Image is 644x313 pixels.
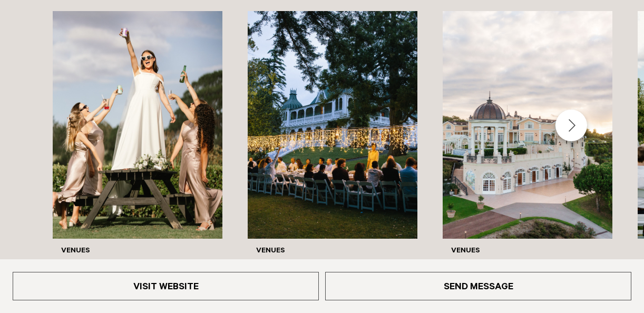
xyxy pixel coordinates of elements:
img: Exterior view of Lone Pine Estate [443,11,612,239]
h6: Venues [451,247,604,256]
a: Fairy lights wedding reception Venues Alberton [248,11,417,290]
h6: Venues [61,247,214,256]
img: Fairy lights wedding reception [248,11,417,239]
a: Send Message [325,272,631,300]
img: Auckland Weddings Venues | The Boat House - at The Riverhead [53,11,222,239]
a: Exterior view of Lone Pine Estate Venues Lone Pine Estate [443,11,612,290]
a: Visit Website [13,272,319,300]
h6: Venues [256,247,409,256]
a: Auckland Weddings Venues | The Boat House - at The Riverhead Venues The Boat House - at The River... [53,11,222,311]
